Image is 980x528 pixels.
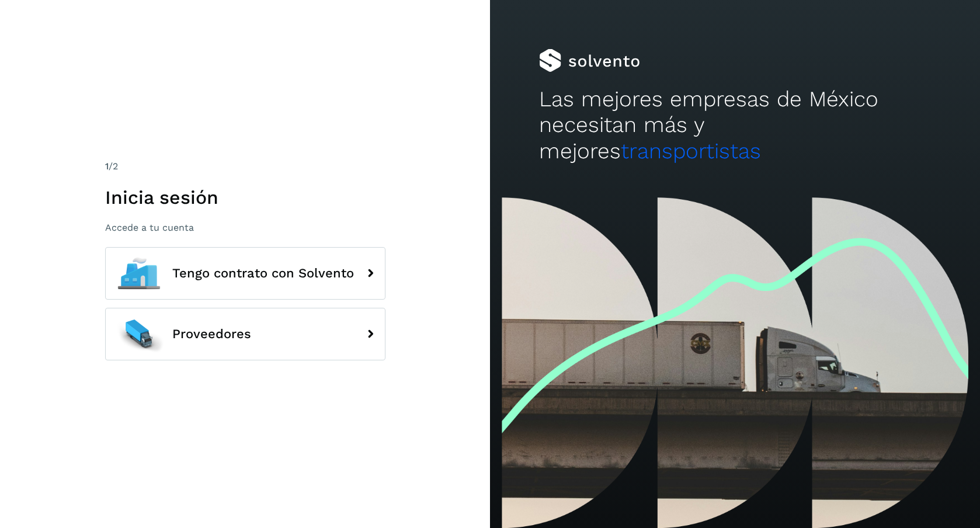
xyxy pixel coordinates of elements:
span: transportistas [621,138,761,164]
span: 1 [105,161,109,172]
h1: Inicia sesión [105,186,385,209]
p: Accede a tu cuenta [105,222,385,233]
button: Tengo contrato con Solvento [105,247,385,300]
h2: Las mejores empresas de México necesitan más y mejores [539,86,931,164]
button: Proveedores [105,308,385,360]
span: Proveedores [172,327,251,341]
div: /2 [105,159,385,173]
span: Tengo contrato con Solvento [172,266,354,280]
